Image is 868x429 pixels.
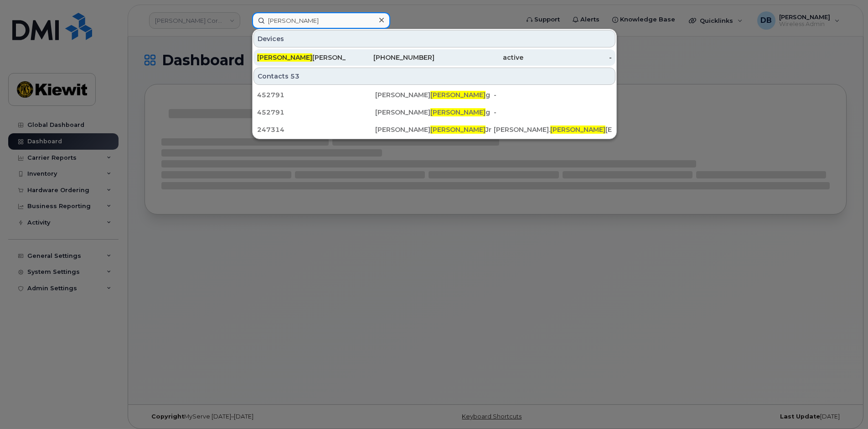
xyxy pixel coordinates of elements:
[257,108,375,117] div: 452791
[253,121,615,138] a: 247314[PERSON_NAME][PERSON_NAME]Jr[PERSON_NAME].[PERSON_NAME][EMAIL_ADDRESS][PERSON_NAME][DOMAIN_...
[375,125,493,134] div: [PERSON_NAME] Jr
[523,53,612,62] div: -
[430,108,486,116] span: [PERSON_NAME]
[375,90,493,99] div: [PERSON_NAME] g
[253,68,615,85] div: Contacts
[257,53,346,62] div: [PERSON_NAME]
[253,49,615,66] a: [PERSON_NAME][PERSON_NAME][PHONE_NUMBER]active-
[430,126,486,134] span: [PERSON_NAME]
[375,108,493,117] div: [PERSON_NAME] g
[253,87,615,103] a: 452791[PERSON_NAME][PERSON_NAME]g-
[828,389,861,422] iframe: Messenger Launcher
[346,53,435,62] div: [PHONE_NUMBER]
[494,108,612,117] div: -
[257,125,375,134] div: 247314
[257,53,312,62] span: [PERSON_NAME]
[253,104,615,120] a: 452791[PERSON_NAME][PERSON_NAME]g-
[253,30,615,47] div: Devices
[494,90,612,99] div: -
[434,53,523,62] div: active
[257,90,375,99] div: 452791
[290,72,300,81] span: 53
[430,91,486,99] span: [PERSON_NAME]
[494,125,612,134] div: [PERSON_NAME]. [EMAIL_ADDRESS][PERSON_NAME][DOMAIN_NAME]
[550,126,605,134] span: [PERSON_NAME]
